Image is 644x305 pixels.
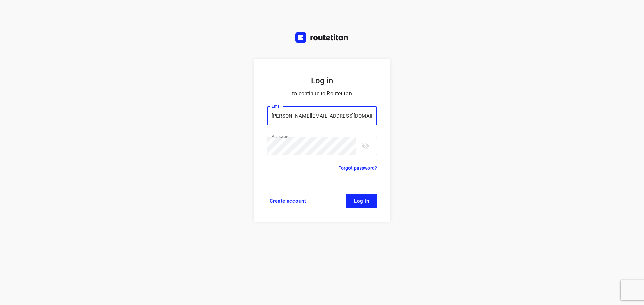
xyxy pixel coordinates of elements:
span: Log in [354,198,369,204]
h5: Log in [267,75,377,86]
img: Routetitan [295,32,349,43]
button: toggle password visibility [359,139,372,153]
span: Create account [270,198,306,204]
a: Routetitan [295,32,349,45]
p: to continue to Routetitan [267,89,377,98]
a: Create account [267,194,309,208]
a: Forgot password? [338,164,377,172]
button: Log in [346,194,377,208]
